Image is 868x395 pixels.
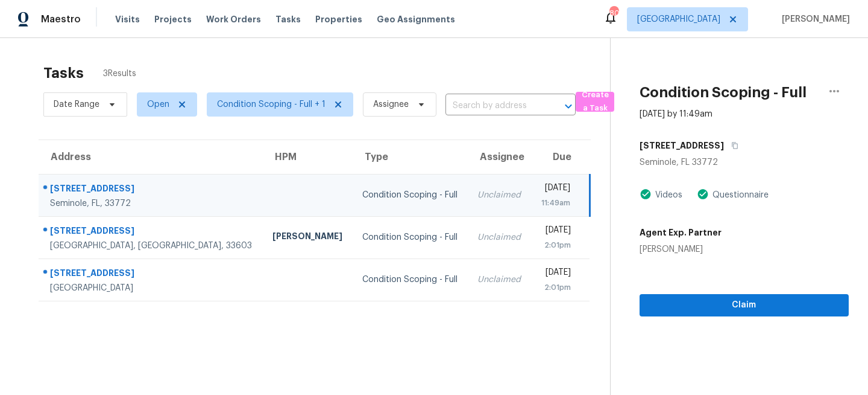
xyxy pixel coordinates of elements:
span: Create a Task [582,88,608,116]
div: Condition Scoping - Full [362,189,458,201]
div: Questionnaire [709,189,769,201]
th: Address [39,140,263,174]
th: Assignee [468,140,531,174]
div: [DATE] [541,266,571,281]
button: Open [560,98,577,115]
span: Open [147,98,169,111]
span: Claim [649,298,839,313]
h5: [STREET_ADDRESS] [640,140,724,152]
span: Visits [115,13,140,25]
input: Search by address [445,97,542,115]
div: [STREET_ADDRESS] [50,225,253,240]
div: Condition Scoping - Full [362,274,458,286]
h2: Condition Scoping - Full [640,86,807,98]
h5: Agent Exp. Partner [640,226,722,239]
button: Copy Address [724,135,740,156]
span: [PERSON_NAME] [777,13,850,25]
span: 3 Results [103,68,136,80]
span: Assignee [373,98,409,111]
span: Tasks [275,15,301,24]
span: Geo Assignments [377,13,455,25]
div: [PERSON_NAME] [640,243,722,255]
span: Maestro [41,13,81,25]
button: Create a Task [576,92,614,112]
div: Seminole, FL, 33772 [50,197,253,210]
div: Seminole, FL 33772 [640,156,849,169]
div: Unclaimed [477,189,521,201]
img: Artifact Present Icon [697,188,709,201]
span: [GEOGRAPHIC_DATA] [637,13,720,25]
span: Work Orders [206,13,261,25]
th: Type [353,140,468,174]
div: 2:01pm [541,281,571,294]
div: 11:49am [541,197,570,209]
span: Projects [154,13,192,25]
img: Artifact Present Icon [640,188,652,201]
div: [PERSON_NAME] [272,230,343,245]
div: 80 [609,7,618,19]
span: Date Range [54,98,99,111]
div: [DATE] by 11:49am [640,108,712,120]
button: Claim [640,294,849,316]
div: 2:01pm [541,239,571,251]
th: HPM [263,140,353,174]
h2: Tasks [43,67,84,79]
div: Condition Scoping - Full [362,231,458,243]
div: [STREET_ADDRESS] [50,182,253,197]
div: Unclaimed [477,274,521,286]
div: Unclaimed [477,231,521,243]
div: [GEOGRAPHIC_DATA] [50,282,253,294]
div: [DATE] [541,224,571,239]
th: Due [531,140,590,174]
div: [GEOGRAPHIC_DATA], [GEOGRAPHIC_DATA], 33603 [50,240,253,252]
span: Condition Scoping - Full + 1 [217,98,325,111]
div: [STREET_ADDRESS] [50,267,253,282]
div: Videos [652,189,682,201]
div: [DATE] [541,182,570,197]
span: Properties [315,13,362,25]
